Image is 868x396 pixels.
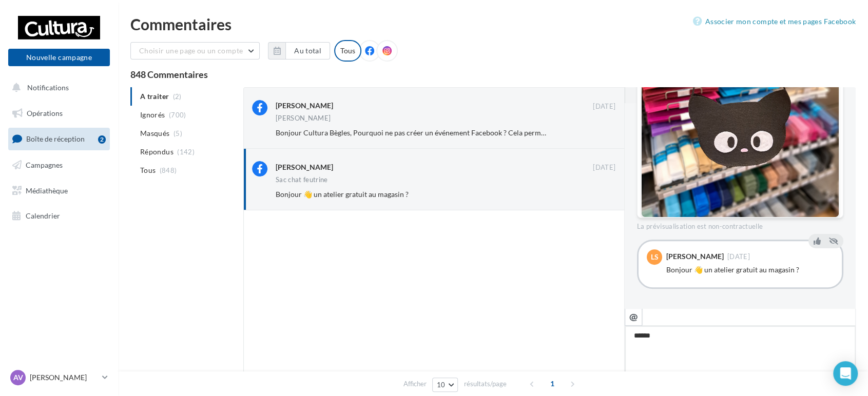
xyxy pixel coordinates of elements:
[6,205,112,227] a: Calendrier
[30,372,98,383] p: [PERSON_NAME]
[833,361,858,386] div: Open Intercom Messenger
[177,148,195,156] span: (142)
[727,253,750,260] span: [DATE]
[26,186,68,194] span: Médiathèque
[140,147,173,157] span: Répondus
[139,46,243,55] span: Choisir une page ou un compte
[27,83,69,92] span: Notifications
[26,161,63,169] span: Campagnes
[13,372,23,383] span: AV
[169,111,186,119] span: (700)
[6,128,112,150] a: Boîte de réception2
[26,211,60,220] span: Calendrier
[666,265,834,275] div: Bonjour 👋 un atelier gratuit au magasin ?
[6,103,112,124] a: Opérations
[8,49,110,66] button: Nouvelle campagne
[403,379,427,389] span: Afficher
[27,109,63,117] span: Opérations
[693,15,856,28] a: Associer mon compte et mes pages Facebook
[98,135,106,144] div: 2
[276,101,333,111] div: [PERSON_NAME]
[432,378,458,392] button: 10
[276,176,328,183] div: Sac chat feutrine
[173,129,182,137] span: (5)
[593,102,615,111] span: [DATE]
[593,163,615,172] span: [DATE]
[464,379,506,389] span: résultats/page
[629,312,638,321] i: @
[6,154,112,176] a: Campagnes
[268,42,330,60] button: Au total
[625,308,642,326] button: @
[666,253,724,260] div: [PERSON_NAME]
[8,368,110,387] a: AV [PERSON_NAME]
[140,128,169,138] span: Masqués
[285,42,330,60] button: Au total
[160,166,177,174] span: (848)
[26,134,85,143] span: Boîte de réception
[637,218,843,231] div: La prévisualisation est non-contractuelle
[140,165,156,175] span: Tous
[334,40,361,62] div: Tous
[130,42,260,60] button: Choisir une page ou un compte
[130,16,856,32] div: Commentaires
[276,128,802,137] span: Bonjour Cultura Bègles, Pourquoi ne pas créer un événement Facebook ? Cela permettrait que l’on p...
[130,70,856,79] div: 848 Commentaires
[140,110,165,120] span: Ignorés
[276,115,331,122] div: [PERSON_NAME]
[544,375,561,392] span: 1
[6,77,108,98] button: Notifications
[6,180,112,202] a: Médiathèque
[276,190,409,199] span: Bonjour 👋 un atelier gratuit au magasin ?
[651,252,659,262] span: LS
[437,381,446,389] span: 10
[276,162,333,172] div: [PERSON_NAME]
